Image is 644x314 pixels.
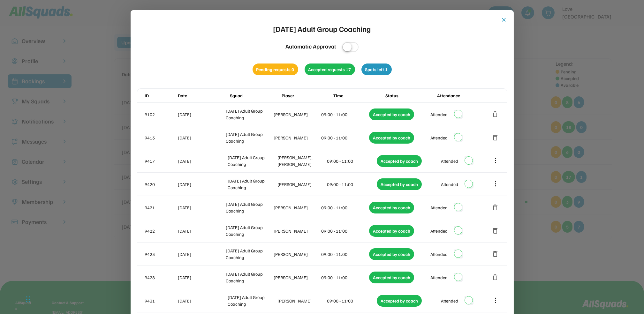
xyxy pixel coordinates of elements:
[253,64,298,75] div: Pending requests 0
[226,108,272,121] div: [DATE] Adult Group Coaching
[145,204,177,211] div: 9421
[226,271,272,284] div: [DATE] Adult Group Coaching
[178,204,225,211] div: [DATE]
[228,177,276,191] div: [DATE] Adult Group Coaching
[282,92,332,99] div: Player
[322,251,368,258] div: 09:00 - 11:00
[145,297,177,304] div: 9431
[226,224,272,237] div: [DATE] Adult Group Coaching
[322,111,368,118] div: 09:00 - 11:00
[333,92,384,99] div: Time
[369,202,414,213] div: Accepted by coach
[492,273,499,281] button: delete
[178,251,225,258] div: [DATE]
[430,228,448,234] div: Attended
[178,134,225,141] div: [DATE]
[430,204,448,211] div: Attended
[385,92,436,99] div: Status
[437,92,488,99] div: Attendance
[441,158,458,164] div: Attended
[369,248,414,260] div: Accepted by coach
[145,92,177,99] div: ID
[274,251,320,258] div: [PERSON_NAME]
[305,64,355,75] div: Accepted requests 17
[277,297,326,304] div: [PERSON_NAME]
[492,134,499,141] button: delete
[492,250,499,258] button: delete
[430,111,448,118] div: Attended
[145,274,177,281] div: 9428
[274,274,320,281] div: [PERSON_NAME]
[178,111,225,118] div: [DATE]
[178,181,227,188] div: [DATE]
[178,297,227,304] div: [DATE]
[377,178,422,190] div: Accepted by coach
[369,108,414,120] div: Accepted by coach
[230,92,280,99] div: Squad
[322,134,368,141] div: 09:00 - 11:00
[322,228,368,234] div: 09:00 - 11:00
[369,132,414,144] div: Accepted by coach
[228,294,276,307] div: [DATE] Adult Group Coaching
[277,154,326,168] div: [PERSON_NAME], [PERSON_NAME]
[273,23,371,34] div: [DATE] Adult Group Coaching
[327,158,376,164] div: 09:00 - 11:00
[226,201,272,214] div: [DATE] Adult Group Coaching
[145,158,177,164] div: 9417
[274,111,320,118] div: [PERSON_NAME]
[226,247,272,261] div: [DATE] Adult Group Coaching
[274,228,320,234] div: [PERSON_NAME]
[178,92,229,99] div: Date
[430,274,448,281] div: Attended
[327,297,376,304] div: 09:00 - 11:00
[274,134,320,141] div: [PERSON_NAME]
[492,204,499,211] button: delete
[145,181,177,188] div: 9420
[285,42,336,51] div: Automatic Approval
[277,181,326,188] div: [PERSON_NAME]
[145,134,177,141] div: 9413
[228,154,276,168] div: [DATE] Adult Group Coaching
[226,131,272,144] div: [DATE] Adult Group Coaching
[377,295,422,307] div: Accepted by coach
[441,297,458,304] div: Attended
[430,251,448,258] div: Attended
[145,228,177,234] div: 9422
[145,251,177,258] div: 9423
[361,64,392,75] div: Spots left 1
[178,228,225,234] div: [DATE]
[377,155,422,167] div: Accepted by coach
[178,274,225,281] div: [DATE]
[492,227,499,235] button: delete
[369,272,414,283] div: Accepted by coach
[327,181,376,188] div: 09:00 - 11:00
[322,274,368,281] div: 09:00 - 11:00
[441,181,458,188] div: Attended
[501,17,507,23] button: close
[322,204,368,211] div: 09:00 - 11:00
[369,225,414,237] div: Accepted by coach
[145,111,177,118] div: 9102
[492,110,499,118] button: delete
[178,158,227,164] div: [DATE]
[430,134,448,141] div: Attended
[274,204,320,211] div: [PERSON_NAME]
